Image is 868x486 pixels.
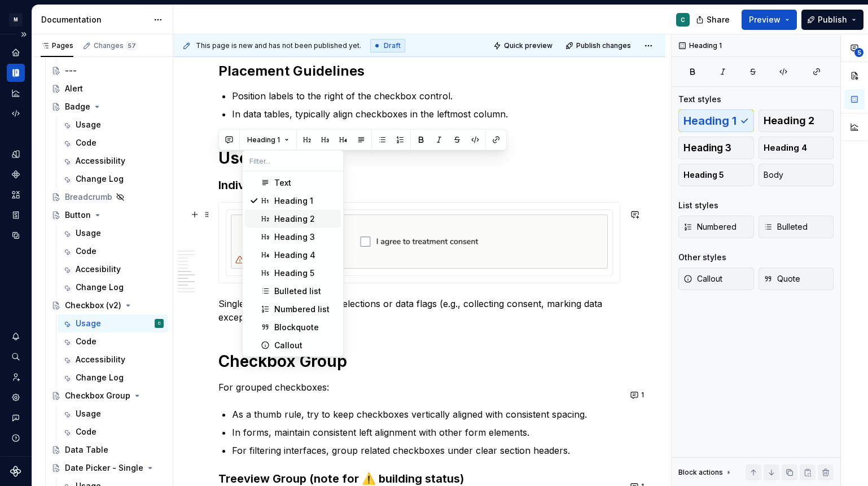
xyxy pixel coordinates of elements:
a: Assets [7,186,25,204]
p: Single checkbox for binary selections or data flags (e.g., collecting consent, marking data excep... [218,297,620,324]
a: Components [7,165,25,183]
a: Checkbox (v2) [47,296,168,314]
div: Code [76,336,97,347]
div: Blockquote [274,322,319,333]
a: Breadcrumb [47,188,168,206]
div: Date Picker - Single [65,462,143,474]
button: M [2,7,29,32]
span: 1 [641,391,644,400]
div: Changes [94,41,138,50]
div: Text [274,177,291,189]
div: Accessibility [76,354,125,365]
div: Change Log [76,282,124,293]
button: Quick preview [490,38,558,54]
div: Accesibility [76,264,121,275]
p: In data tables, typically align checkboxes in the leftmost column. [232,107,620,121]
a: Settings [7,388,25,406]
span: Body [764,169,783,181]
div: Heading 5 [274,268,314,279]
div: Accessibility [76,155,125,167]
span: Share [707,14,730,25]
a: Home [7,43,25,62]
a: Usage [58,116,168,134]
span: Publish [818,14,847,25]
div: Heading 1 [274,195,313,207]
a: Change Log [58,170,168,188]
a: Storybook stories [7,206,25,224]
button: Publish [801,10,863,30]
div: Change Log [76,173,124,185]
div: Usage [76,227,101,239]
svg: Supernova Logo [10,466,21,477]
a: UsageC [58,314,168,332]
p: As a thumb rule, try to keep checkboxes vertically aligned with consistent spacing. [232,408,620,421]
input: Filter... [243,151,343,171]
button: Quote [759,268,834,290]
div: Data Table [65,444,108,456]
div: Code [76,426,97,437]
div: Code [76,246,97,257]
a: Badge [47,98,168,116]
div: M [9,13,23,27]
button: Contact support [7,409,25,427]
div: Usage [76,119,101,130]
h1: Checkbox Group [218,351,620,371]
a: Documentation [7,64,25,82]
span: Quote [764,273,800,284]
span: Heading 5 [683,169,724,181]
a: Data Table [47,441,168,459]
div: Breadcrumb [65,191,112,203]
span: 57 [126,41,138,50]
div: Pages [41,41,73,50]
a: --- [47,62,168,80]
a: Analytics [7,84,25,102]
button: Heading 2 [759,110,834,132]
span: Draft [384,41,401,50]
button: Heading 1 [242,132,294,148]
div: Search ⌘K [7,348,25,366]
span: Preview [749,14,781,25]
button: Heading 5 [678,164,754,186]
div: Bulleted list [274,286,321,297]
span: Bulleted [764,221,808,233]
p: In forms, maintain consistent left alignment with other form elements. [232,426,620,439]
a: Invite team [7,368,25,386]
a: Code [58,332,168,351]
a: Change Log [58,278,168,296]
a: Design tokens [7,145,25,163]
a: Code automation [7,104,25,122]
div: Alert [65,83,83,94]
a: Code [58,242,168,260]
span: Numbered [683,221,737,233]
a: Change Log [58,369,168,387]
p: For filtering interfaces, group related checkboxes under clear section headers. [232,444,620,457]
div: Usage [76,408,101,419]
a: Accesibility [58,260,168,278]
a: Accessibility [58,351,168,369]
div: Change Log [76,372,124,383]
a: Date Picker - Single [47,459,168,477]
div: Heading 2 [274,213,315,225]
span: Publish changes [576,41,631,50]
a: Accessibility [58,152,168,170]
button: Notifications [7,327,25,345]
div: Badge [65,101,90,112]
div: Callout [274,340,303,351]
button: Publish changes [562,38,636,54]
div: Checkbox (v2) [65,300,121,311]
a: Button [47,206,168,224]
h2: Placement Guidelines [218,62,620,80]
button: 1 [627,387,649,403]
a: Checkbox Group [47,387,168,405]
div: Checkbox Group [65,390,130,401]
span: Heading 2 [764,115,814,126]
div: Heading 4 [274,249,315,261]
